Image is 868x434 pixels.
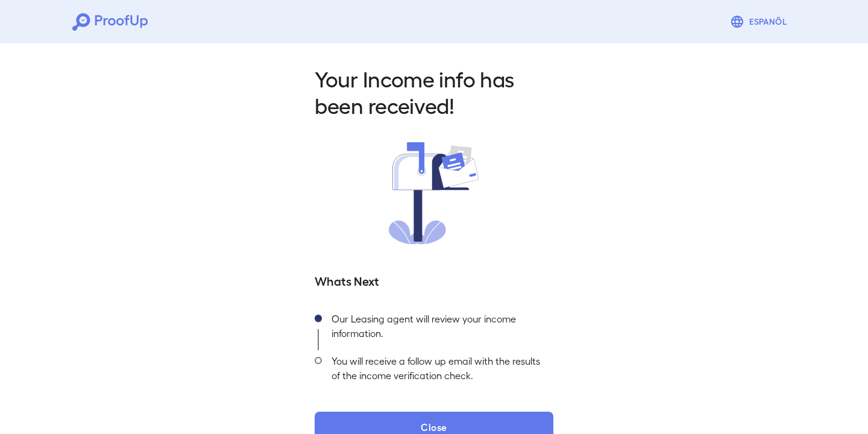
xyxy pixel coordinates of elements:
img: received.svg [389,142,479,244]
h2: Your Income info has been received! [315,65,553,118]
div: You will receive a follow up email with the results of the income verification check. [322,350,553,392]
button: Espanõl [725,10,796,34]
h5: Whats Next [315,272,553,289]
div: Our Leasing agent will review your income information. [322,308,553,350]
